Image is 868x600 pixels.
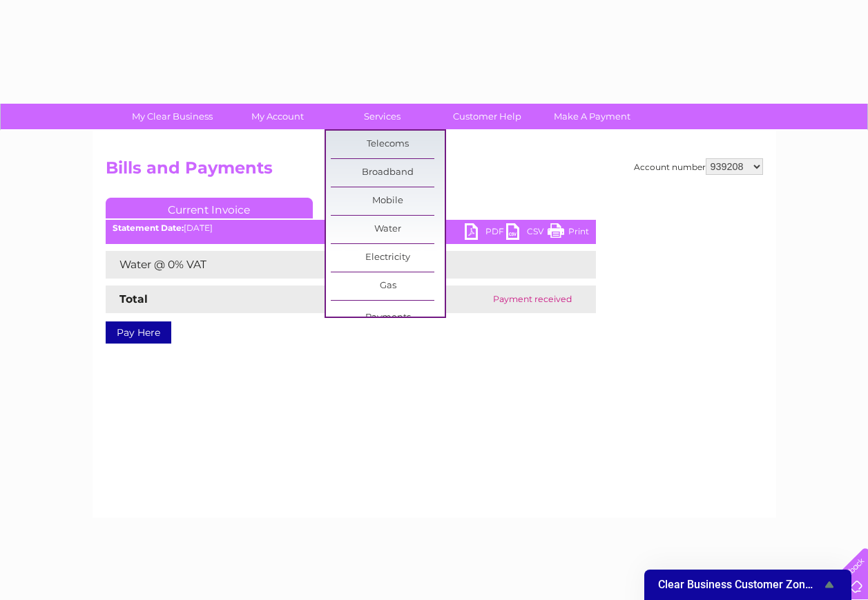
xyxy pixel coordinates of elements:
[106,198,313,218] a: Current Invoice
[325,104,439,129] a: Services
[331,272,445,300] a: Gas
[106,158,763,185] h2: Bills and Payments
[658,579,821,592] span: Clear Business Customer Zone Survey
[430,104,544,129] a: Customer Help
[634,158,763,175] div: Account number
[331,304,445,332] a: Payments
[106,223,596,233] div: [DATE]
[331,159,445,187] a: Broadband
[506,223,548,243] a: CSV
[331,187,445,215] a: Mobile
[331,216,445,243] a: Water
[119,292,148,306] strong: Total
[465,223,506,243] a: PDF
[331,244,445,272] a: Electricity
[331,131,445,158] a: Telecoms
[548,223,589,243] a: Print
[658,576,838,593] button: Show survey - Clear Business Customer Zone Survey
[220,104,334,129] a: My Account
[535,104,649,129] a: Make A Payment
[400,251,570,279] td: £258.17
[469,285,595,313] td: Payment received
[115,104,229,129] a: My Clear Business
[106,321,171,344] a: Pay Here
[106,251,400,279] td: Water @ 0% VAT
[113,223,184,233] b: Statement Date:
